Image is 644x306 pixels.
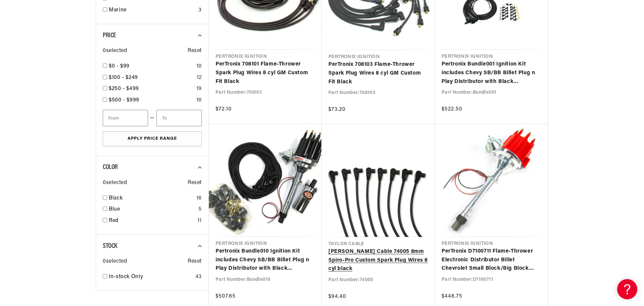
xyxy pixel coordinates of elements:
div: 43 [195,273,202,281]
a: [PERSON_NAME] Cable 74005 8mm Spiro-Pro Custom Spark Plug Wires 8 cyl black [328,248,428,273]
a: In-stock Only [109,273,193,281]
div: 10 [196,96,202,105]
span: 0 selected [103,179,127,187]
div: 3 [198,6,202,15]
div: 11 [197,217,202,225]
a: Black [109,194,194,203]
span: $100 - $249 [109,75,138,80]
span: Color [103,164,118,171]
a: Pertronix Bundle010 Ignition Kit includes Chevy SB/BB Billet Plug n Play Distributor with Black [... [216,247,315,273]
a: PerTronix 708103 Flame-Thrower Spark Plug Wires 8 cyl GM Custom Fit Black [328,60,428,86]
span: $250 - $499 [109,86,139,91]
div: 16 [196,194,202,203]
span: Stock [103,243,117,250]
span: $0 - $99 [109,63,130,69]
a: PerTronix D7100711 Flame-Thrower Electronic Distributor Billet Chevrolet Small Block/Big Block wi... [442,247,541,273]
a: Marine [109,6,196,15]
div: 10 [196,62,202,71]
a: PerTronix 708101 Flame-Thrower Spark Plug Wires 8 cyl GM Custom Fit Black [216,60,315,86]
input: From [103,110,148,126]
button: Apply Price Range [103,131,202,146]
input: To [156,110,202,126]
a: Pertronix Bundle001 Ignition Kit includes Chevy SB/BB Billet Plug n Play Distributor with Black [... [442,60,541,86]
span: 0 selected [103,47,127,55]
span: Reset [188,179,202,187]
div: 5 [198,205,202,214]
span: Price [103,32,116,39]
span: $500 - $999 [109,97,139,103]
span: 0 selected [103,257,127,266]
span: Reset [188,257,202,266]
span: — [150,114,155,123]
a: Blue [109,205,196,214]
div: 19 [196,85,202,93]
a: Red [109,217,195,225]
div: 12 [197,74,202,82]
span: Reset [188,47,202,55]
